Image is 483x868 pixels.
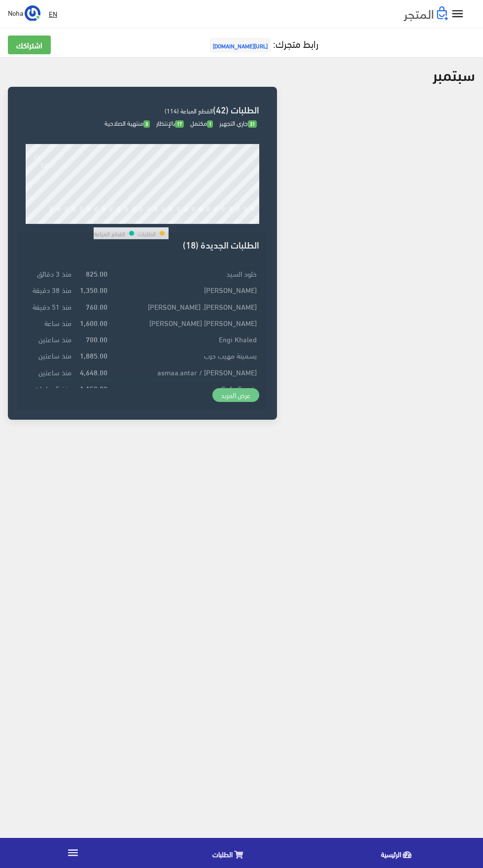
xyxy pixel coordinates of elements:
[314,840,483,866] a: الرئيسية
[450,7,465,21] i: 
[210,38,271,53] span: [URL][DOMAIN_NAME]
[145,217,152,224] div: 16
[80,383,107,394] strong: 1,150.00
[110,380,260,396] td: Safy Samir
[190,117,213,129] span: مكتمل
[219,117,257,129] span: جاري التجهيز
[72,217,76,224] div: 6
[220,217,227,224] div: 26
[110,347,260,363] td: يسمينة مهيب حرب
[87,217,91,224] div: 8
[8,36,51,54] a: اشتراكك
[110,298,260,314] td: [PERSON_NAME]. [PERSON_NAME]
[25,5,40,21] img: ...
[45,5,61,23] a: EN
[110,265,260,282] td: خلود السيد
[110,314,260,330] td: [PERSON_NAME] [PERSON_NAME]
[80,350,107,361] strong: 1,885.00
[131,217,138,224] div: 14
[212,388,260,402] a: عرض المزيد
[207,120,213,128] span: 1
[110,331,260,347] td: Engi Khaled
[110,363,260,380] td: asmaa.antar / [PERSON_NAME]
[101,217,107,224] div: 10
[235,217,242,224] div: 28
[26,265,74,282] td: منذ 3 دقائق
[8,5,40,21] a: ... Noha
[26,347,74,363] td: منذ ساعتين
[26,298,74,314] td: منذ 51 دقيقة
[110,282,260,298] td: [PERSON_NAME]
[80,317,107,328] strong: 1,600.00
[175,120,184,128] span: 17
[80,366,107,377] strong: 4,648.00
[94,227,126,239] td: القطع المباعة
[160,217,167,224] div: 18
[146,840,314,866] a: الطلبات
[80,284,107,295] strong: 1,350.00
[8,6,23,19] span: Noha
[248,120,257,128] span: 21
[205,217,212,224] div: 24
[104,117,150,129] span: منتهية الصلاحية
[26,105,259,114] h3: الطلبات (42)
[156,117,184,129] span: بالإنتظار
[207,34,318,52] a: رابط متجرك:[URL][DOMAIN_NAME]
[86,333,107,344] strong: 700.00
[404,6,448,21] img: .
[49,7,57,20] u: EN
[86,268,107,279] strong: 825.00
[138,227,156,239] td: الطلبات
[67,846,79,859] i: 
[26,331,74,347] td: منذ ساعتين
[86,301,107,312] strong: 760.00
[212,848,233,860] span: الطلبات
[175,217,182,224] div: 20
[26,282,74,298] td: منذ 38 دقيقة
[250,217,257,224] div: 30
[381,848,401,860] span: الرئيسية
[433,65,475,82] h2: سبتمبر
[26,314,74,330] td: منذ ساعة
[190,217,197,224] div: 22
[26,380,74,396] td: منذ 5 ساعات
[42,217,46,224] div: 2
[26,363,74,380] td: منذ ساعتين
[116,217,123,224] div: 12
[143,120,150,128] span: 3
[26,240,259,249] h3: الطلبات الجديدة (18)
[165,105,213,116] span: القطع المباعة (114)
[57,217,61,224] div: 4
